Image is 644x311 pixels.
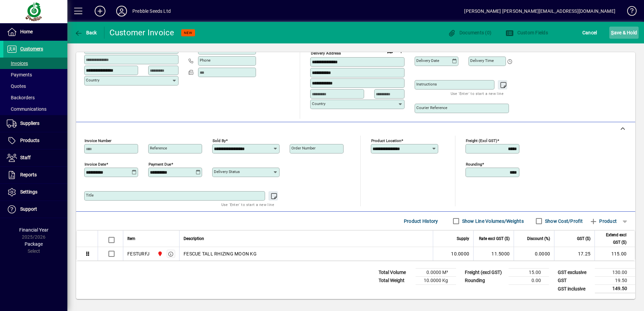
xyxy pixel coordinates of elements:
[594,247,635,261] td: 115.00
[3,167,67,183] a: Reports
[184,250,257,257] span: FESCUE TALL RHIZING MOON KG
[448,30,491,35] span: Documents (0)
[3,201,67,218] a: Support
[7,95,35,100] span: Backorders
[20,46,43,51] span: Customers
[85,162,106,167] mat-label: Invoice date
[416,277,456,285] td: 10.0000 Kg
[3,69,67,80] a: Payments
[3,24,67,40] a: Home
[544,218,583,224] label: Show Cost/Profit
[20,138,39,143] span: Products
[371,138,401,143] mat-label: Product location
[581,27,599,39] button: Cancel
[3,103,67,115] a: Communications
[221,201,274,208] mat-hint: Use 'Enter' to start a new line
[184,235,204,242] span: Description
[200,58,211,63] mat-label: Phone
[395,46,406,57] button: Choose address
[67,27,104,39] app-page-header-button: Back
[213,138,226,143] mat-label: Sold by
[156,250,163,257] span: PALMERSTON NORTH
[127,235,135,242] span: Item
[457,235,469,242] span: Supply
[479,235,510,242] span: Rate excl GST ($)
[446,27,493,39] button: Documents (0)
[461,269,509,277] td: Freight (excl GST)
[595,285,635,293] td: 149.50
[451,90,504,97] mat-hint: Use 'Enter' to start a new line
[109,27,174,38] div: Customer Invoice
[20,155,31,160] span: Staff
[527,235,550,242] span: Discount (%)
[20,120,39,126] span: Suppliers
[7,106,46,112] span: Communications
[20,189,37,195] span: Settings
[86,78,99,82] mat-label: Country
[466,162,482,167] mat-label: Rounding
[554,269,595,277] td: GST exclusive
[589,216,617,227] span: Product
[611,27,637,38] span: ave & Hold
[404,216,438,227] span: Product History
[416,105,447,110] mat-label: Courier Reference
[461,218,524,224] label: Show Line Volumes/Weights
[3,115,67,132] a: Suppliers
[74,30,97,35] span: Back
[554,247,594,261] td: 17.25
[622,1,636,23] a: Knowledge Base
[466,138,497,143] mat-label: Freight (excl GST)
[73,27,99,39] button: Back
[291,146,316,150] mat-label: Order number
[3,132,67,149] a: Products
[3,80,67,92] a: Quotes
[595,269,635,277] td: 130.00
[3,149,67,166] a: Staff
[375,277,416,285] td: Total Weight
[7,61,28,66] span: Invoices
[451,250,469,257] span: 10.0000
[20,29,33,34] span: Home
[514,247,554,261] td: 0.0000
[150,146,167,150] mat-label: Reference
[554,285,595,293] td: GST inclusive
[586,215,620,227] button: Product
[85,138,111,143] mat-label: Invoice number
[609,27,639,39] button: Save & Hold
[416,82,437,87] mat-label: Instructions
[401,215,441,227] button: Product History
[577,235,590,242] span: GST ($)
[25,241,43,247] span: Package
[611,30,614,35] span: S
[385,45,395,56] a: View on map
[19,227,49,233] span: Financial Year
[214,169,240,174] mat-label: Delivery status
[461,277,509,285] td: Rounding
[504,27,550,39] button: Custom Fields
[478,250,510,257] div: 11.5000
[127,250,150,257] div: FESTURFJ
[89,5,111,17] button: Add
[554,277,595,285] td: GST
[506,30,548,35] span: Custom Fields
[7,83,26,89] span: Quotes
[599,231,626,246] span: Extend excl GST ($)
[20,206,37,212] span: Support
[509,269,549,277] td: 15.00
[312,101,325,106] mat-label: Country
[509,277,549,285] td: 0.00
[3,58,67,69] a: Invoices
[20,172,37,177] span: Reports
[470,58,494,63] mat-label: Delivery time
[86,193,94,198] mat-label: Title
[595,277,635,285] td: 19.50
[3,92,67,103] a: Backorders
[416,269,456,277] td: 0.0000 M³
[7,72,32,77] span: Payments
[464,6,615,16] div: [PERSON_NAME] [PERSON_NAME][EMAIL_ADDRESS][DOMAIN_NAME]
[582,27,597,38] span: Cancel
[132,6,171,16] div: Prebble Seeds Ltd
[111,5,132,17] button: Profile
[3,184,67,201] a: Settings
[375,269,416,277] td: Total Volume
